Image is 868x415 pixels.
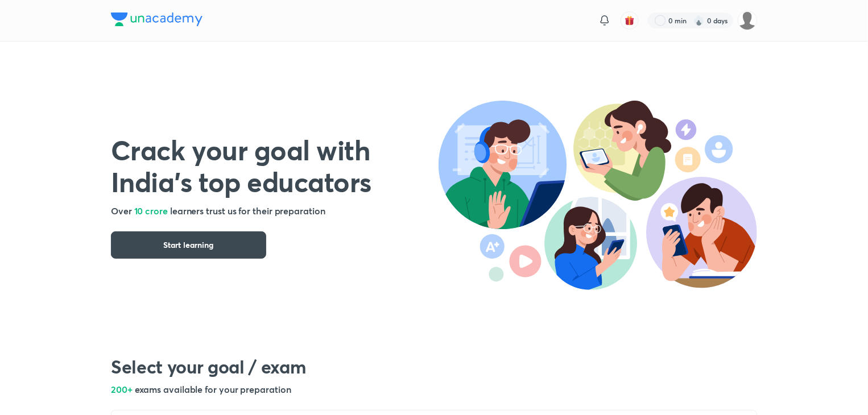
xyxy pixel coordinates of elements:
span: Start learning [164,239,214,251]
img: avatar [625,15,635,26]
button: avatar [621,11,639,30]
img: streak [693,15,705,26]
h1: Crack your goal with India’s top educators [111,134,439,197]
h5: 200+ [111,383,757,396]
img: Company Logo [111,13,202,26]
span: 10 crore [134,205,168,217]
span: exams available for your preparation [135,383,291,395]
h2: Select your goal / exam [111,355,757,378]
a: Company Logo [111,13,202,29]
button: Start learning [111,231,266,259]
h5: Over learners trust us for their preparation [111,204,439,218]
img: aadi Shukla [738,11,757,30]
img: header [439,101,757,290]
